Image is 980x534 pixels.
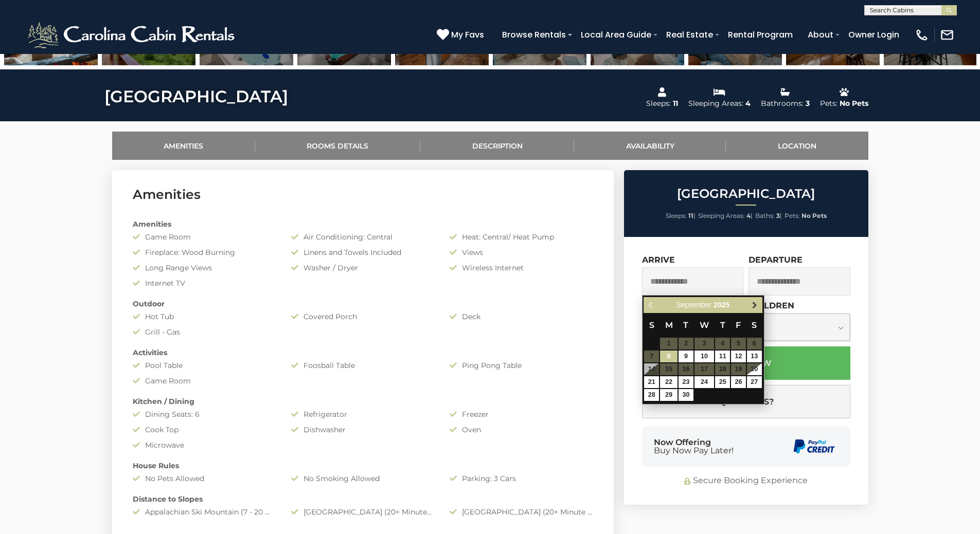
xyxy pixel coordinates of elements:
div: Fireplace: Wood Burning [125,247,283,257]
a: 11 [715,351,730,362]
div: Activities [125,347,601,358]
img: White-1-2.png [26,20,239,50]
div: Covered Porch [283,311,442,322]
a: Availability [574,132,726,160]
a: 26 [731,376,746,388]
span: September [676,301,711,309]
div: Parking: 3 Cars [442,473,600,484]
a: Location [726,132,868,160]
a: 8 [660,351,678,362]
div: Refrigerator [283,409,442,419]
a: 27 [747,376,762,388]
span: Monday [665,320,673,330]
label: Children [749,301,794,310]
a: My Favs [437,28,487,42]
a: Real Estate [661,26,718,44]
label: Departure [749,255,803,265]
strong: 4 [746,212,751,219]
div: Game Room [125,376,283,386]
span: Saturday [752,320,757,330]
span: My Favs [451,28,484,41]
a: 12 [731,351,746,362]
div: Distance to Slopes [125,494,601,504]
span: Sunday [649,320,654,330]
span: Sleeping Areas: [698,212,745,219]
span: 2025 [714,301,729,309]
div: Appalachian Ski Mountain (7 - 20 Minute Drive) [125,507,283,517]
a: 23 [679,376,693,388]
div: Foosball Table [283,360,442,371]
a: 13 [747,351,762,362]
a: Description [420,132,574,160]
li: | [698,209,753,223]
div: No Smoking Allowed [283,473,442,484]
span: Sleeps: [666,212,687,219]
div: Game Room [125,232,283,242]
span: Baths: [755,212,775,219]
strong: 11 [688,212,693,219]
span: Wednesday [700,320,709,330]
div: Microwave [125,440,283,450]
span: Friday [736,320,741,330]
div: House Rules [125,461,601,471]
h3: Amenities [133,186,593,204]
a: 10 [694,351,714,362]
a: 29 [660,389,678,401]
div: [GEOGRAPHIC_DATA] (20+ Minute Drive) [442,507,600,517]
a: 28 [644,389,659,401]
div: Deck [442,311,600,322]
a: About [803,26,839,44]
div: Long Range Views [125,263,283,273]
div: Secure Booking Experience [642,475,850,487]
li: | [755,209,782,223]
div: Dishwasher [283,425,442,435]
img: phone-regular-white.png [915,28,929,42]
div: Internet TV [125,278,283,288]
a: 9 [679,351,693,362]
div: Kitchen / Dining [125,396,601,407]
div: No Pets Allowed [125,473,283,484]
a: Local Area Guide [576,26,656,44]
div: Ping Pong Table [442,360,600,371]
a: 30 [679,389,693,401]
div: Air Conditioning: Central [283,232,442,242]
a: 22 [660,376,678,388]
a: Browse Rentals [497,26,571,44]
span: Tuesday [683,320,688,330]
img: mail-regular-white.png [940,28,954,42]
div: Heat: Central/ Heat Pump [442,232,600,242]
a: Rooms Details [255,132,420,160]
div: [GEOGRAPHIC_DATA] (20+ Minutes Drive) [283,507,442,517]
a: Rental Program [723,26,798,44]
div: Linens and Towels Included [283,247,442,257]
div: Views [442,247,600,257]
div: Outdoor [125,299,601,309]
h2: [GEOGRAPHIC_DATA] [627,187,866,200]
div: Amenities [125,219,601,229]
strong: 3 [776,212,780,219]
a: 24 [694,376,714,388]
div: Dining Seats: 6 [125,409,283,419]
div: Pool Table [125,360,283,371]
span: Thursday [720,320,725,330]
span: Buy Now Pay Later! [654,447,734,455]
label: Arrive [642,255,675,265]
a: 20 [747,363,762,375]
a: 21 [644,376,659,388]
div: Grill - Gas [125,327,283,337]
div: Wireless Internet [442,263,600,273]
a: Amenities [112,132,255,160]
strong: No Pets [801,212,827,219]
a: Owner Login [843,26,904,44]
div: Hot Tub [125,311,283,322]
div: Cook Top [125,425,283,435]
a: Next [749,299,761,311]
div: Washer / Dryer [283,263,442,273]
div: Freezer [442,409,600,419]
span: Pets: [785,212,800,219]
a: 25 [715,376,730,388]
li: | [666,209,696,223]
span: Next [751,301,759,309]
div: Oven [442,425,600,435]
div: Now Offering [654,438,734,455]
